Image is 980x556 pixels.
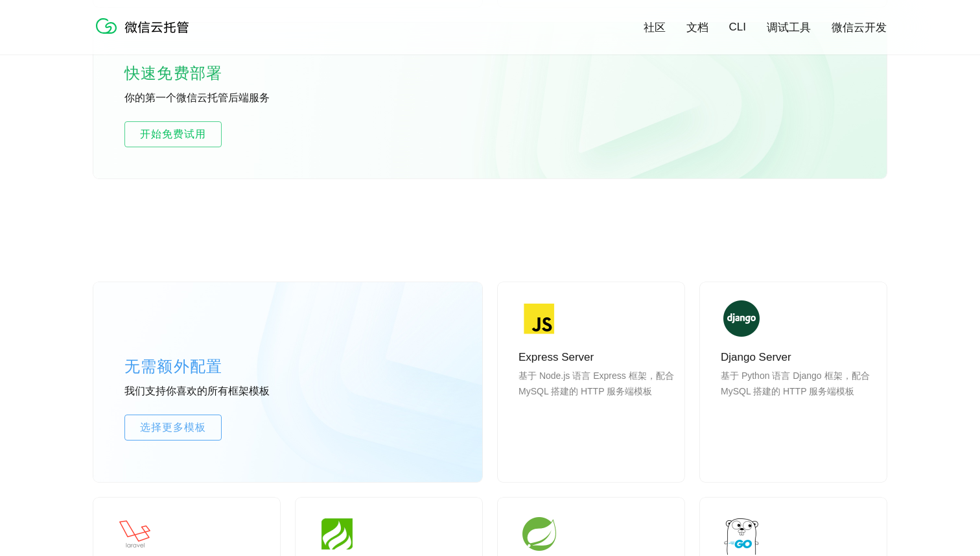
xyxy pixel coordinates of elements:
p: 无需额外配置 [124,354,319,380]
span: 选择更多模板 [125,420,221,435]
p: Django Server [721,350,876,365]
p: 我们支持你喜欢的所有框架模板 [124,385,319,399]
a: 社区 [644,20,666,35]
p: Express Server [519,350,674,365]
a: 微信云开发 [832,20,887,35]
img: 微信云托管 [93,13,197,39]
span: 开始免费试用 [125,127,221,142]
p: 基于 Node.js 语言 Express 框架，配合 MySQL 搭建的 HTTP 服务端模板 [519,368,674,430]
a: CLI [729,21,746,34]
p: 基于 Python 语言 Django 框架，配合 MySQL 搭建的 HTTP 服务端模板 [721,368,876,430]
p: 你的第一个微信云托管后端服务 [124,91,319,106]
a: 调试工具 [767,20,811,35]
p: 快速免费部署 [124,60,254,86]
a: 文档 [686,20,708,35]
a: 微信云托管 [93,30,197,41]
